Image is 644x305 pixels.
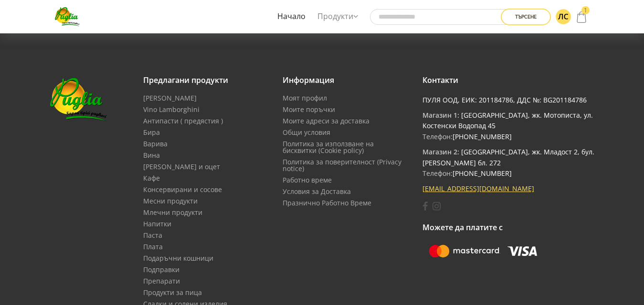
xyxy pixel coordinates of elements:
p: Телефон: [422,110,594,142]
a: Продукти за пица [143,289,202,296]
img: 115a62f60d57f5a7e9327434596475bd [556,9,571,24]
a: Паста [143,232,162,239]
a: Млечни продукти [143,209,202,216]
img: MasterCard [422,242,506,261]
a: [GEOGRAPHIC_DATA], жк. Младост 2, бул. [PERSON_NAME] бл. 272 [422,147,594,167]
a: Плата [143,244,163,250]
a: Месни продукти [143,198,198,204]
h3: Информация [283,76,408,85]
a: Празнично Работно Време [283,200,371,206]
a: Моите поръчки [283,106,335,113]
input: Търсене в сайта [370,9,513,25]
a: Instagram [433,202,441,211]
a: Препарати [143,278,180,285]
a: Моите адреси за доставка [283,118,370,124]
a: Вина [143,152,160,159]
a: [PERSON_NAME] и оцет [143,163,220,170]
a: 1 [573,8,590,26]
a: [PHONE_NUMBER] [453,132,512,141]
a: Условия за Доставка [283,188,351,195]
a: [PERSON_NAME] [143,95,197,102]
a: Моят профил [283,95,327,102]
a: Бира [143,129,160,136]
span: Магазин 1: [422,111,459,120]
p: ПУЛЯ ООД, ЕИК: 201184786, ДДС №: BG201184786 [422,95,594,105]
a: Кафе [143,175,160,182]
a: [EMAIL_ADDRESS][DOMAIN_NAME] [422,184,534,193]
a: Антипасти ( предястия ) [143,118,223,124]
h5: Можете да платите с [422,223,594,232]
a: Подаръчни кошници [143,255,213,262]
a: Политика за използване на бисквитки (Cookie policy) [283,141,408,154]
p: Телефон: [422,147,594,179]
a: Работно време [283,177,332,183]
a: Консервирани и сосове [143,186,222,193]
a: Начало [275,6,308,28]
button: Търсене [501,9,551,25]
h3: Контакти [422,76,594,85]
h3: Предлагани продукти [143,76,269,85]
a: Vino Lamborghini [143,106,200,113]
a: Подправки [143,266,179,273]
a: [GEOGRAPHIC_DATA], жк. Мотописта, ул. Kостенски Водопад 45 [422,111,593,130]
span: 1 [581,6,590,14]
a: Варива [143,141,168,147]
img: Visa [507,246,537,256]
a: Продукти [315,6,360,28]
a: Общи условия [283,129,330,136]
a: Facebook [422,202,428,211]
span: Магазин 2: [422,147,459,156]
a: Напитки [143,221,171,227]
a: Политика за поверителност (Privacy notice) [283,159,408,172]
a: [PHONE_NUMBER] [453,169,512,178]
